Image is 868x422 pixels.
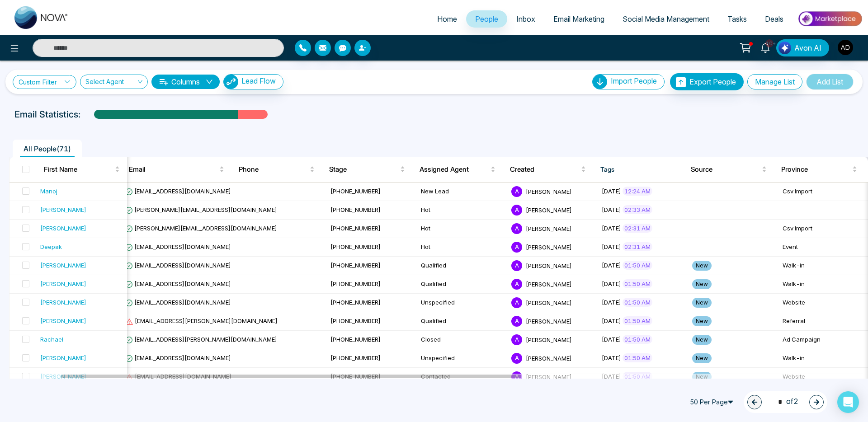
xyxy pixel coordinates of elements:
span: Tasks [727,14,747,23]
th: Province [774,157,864,182]
div: [PERSON_NAME] [40,353,86,362]
span: Social Media Management [623,14,709,23]
div: [PERSON_NAME] [40,298,86,307]
span: Stage [329,164,398,175]
span: [PERSON_NAME][EMAIL_ADDRESS][DOMAIN_NAME] [125,206,277,213]
span: Assigned Agent [420,164,489,175]
span: Inbox [516,14,535,23]
th: Stage [322,157,412,182]
span: [PERSON_NAME] [526,336,572,343]
span: New [692,261,712,271]
span: [PERSON_NAME] [526,280,572,287]
span: Email [129,164,217,175]
span: [DATE] [602,262,621,269]
button: Columnsdown [151,75,220,89]
span: New [692,279,712,289]
button: Manage List [747,74,802,89]
span: of 2 [773,396,798,408]
span: 02:31 AM [623,242,652,251]
div: Deepak [40,242,62,251]
span: [DATE] [602,243,621,250]
td: Contacted [417,368,508,386]
span: [PHONE_NUMBER] [330,262,381,269]
span: [EMAIL_ADDRESS][DOMAIN_NAME] [125,188,231,195]
span: down [206,78,213,85]
a: Lead FlowLead Flow [220,74,283,89]
a: Tasks [718,10,756,28]
span: 01:50 AM [623,316,652,325]
span: [PERSON_NAME] [526,206,572,213]
div: Open Intercom Messenger [837,391,859,413]
img: Market-place.gif [797,9,863,29]
span: A [511,334,522,345]
span: [EMAIL_ADDRESS][DOMAIN_NAME] [125,354,231,361]
span: [DATE] [602,299,621,306]
span: [DATE] [602,280,621,287]
a: Home [428,10,466,28]
span: Export People [689,77,736,86]
a: Social Media Management [613,10,718,28]
span: [EMAIL_ADDRESS][DOMAIN_NAME] [125,373,231,380]
p: Email Statistics: [14,108,80,121]
a: Deals [756,10,793,28]
span: 02:33 AM [623,205,652,214]
span: [PERSON_NAME][EMAIL_ADDRESS][DOMAIN_NAME] [125,225,277,232]
span: [EMAIL_ADDRESS][DOMAIN_NAME] [125,299,231,306]
td: Hot [417,220,508,238]
span: A [511,205,522,216]
span: [PHONE_NUMBER] [330,354,381,361]
span: [PERSON_NAME] [526,225,572,232]
span: [PERSON_NAME] [526,299,572,306]
a: Email Marketing [544,10,613,28]
span: A [511,353,522,364]
span: [PHONE_NUMBER] [330,280,381,287]
span: New [692,353,712,363]
span: [PHONE_NUMBER] [330,225,381,232]
th: Tags [593,157,684,182]
span: [DATE] [602,206,621,213]
td: Closed [417,331,508,349]
span: [PHONE_NUMBER] [330,299,381,306]
img: User Avatar [838,40,853,55]
td: Hot [417,238,508,257]
span: [DATE] [602,188,621,195]
span: [EMAIL_ADDRESS][PERSON_NAME][DOMAIN_NAME] [125,336,277,343]
th: Assigned Agent [412,157,503,182]
a: People [466,10,507,28]
span: Import People [611,76,657,85]
span: New [692,316,712,326]
img: Lead Flow [778,42,791,54]
div: [PERSON_NAME] [40,316,86,325]
span: A [511,316,522,327]
span: [PHONE_NUMBER] [330,317,381,324]
span: 10+ [765,39,774,47]
span: Created [510,164,579,175]
div: [PERSON_NAME] [40,372,86,381]
span: Home [437,14,457,23]
span: [PHONE_NUMBER] [330,206,381,213]
th: Phone [231,157,322,182]
button: Lead Flow [223,74,283,89]
td: Qualified [417,257,508,275]
span: [DATE] [602,317,621,324]
span: [PHONE_NUMBER] [330,336,381,343]
span: A [511,279,522,290]
img: Nova CRM Logo [14,6,69,29]
span: [PHONE_NUMBER] [330,243,381,250]
div: Rachael [40,335,63,344]
button: Export People [670,73,744,90]
span: New [692,372,712,382]
span: 01:50 AM [623,353,652,362]
span: Email Marketing [553,14,604,23]
td: Qualified [417,275,508,294]
span: People [475,14,498,23]
div: [PERSON_NAME] [40,205,86,214]
span: [EMAIL_ADDRESS][PERSON_NAME][DOMAIN_NAME] [125,317,278,324]
span: Source [691,164,760,175]
span: Province [781,164,850,175]
td: Unspecified [417,294,508,312]
img: Lead Flow [224,75,238,89]
span: A [511,242,522,253]
span: [PERSON_NAME] [526,188,572,195]
span: A [511,371,522,382]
